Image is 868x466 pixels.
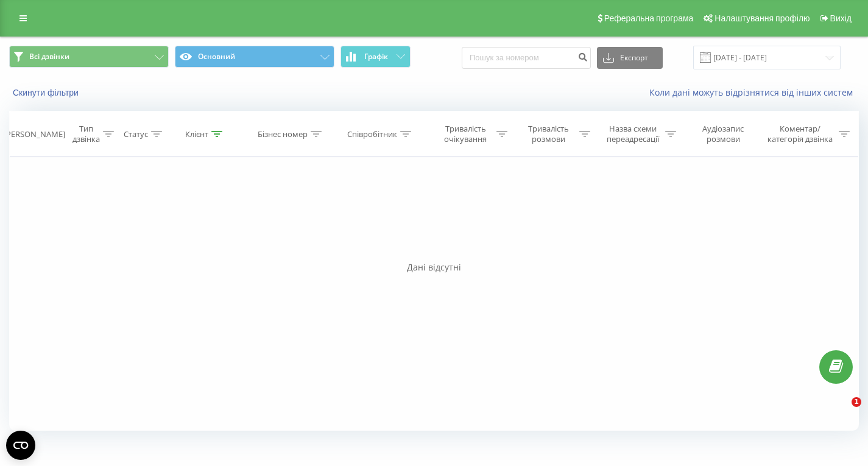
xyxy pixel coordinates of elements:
div: Статус [124,129,148,139]
iframe: Intercom live chat [827,397,856,426]
div: Бізнес номер [258,129,308,139]
div: Коментар/категорія дзвінка [764,124,836,144]
span: Вихід [830,13,852,23]
div: [PERSON_NAME] [4,129,65,139]
a: Коли дані можуть відрізнятися вiд інших систем [649,86,859,98]
div: Аудіозапис розмови [690,124,756,144]
span: Реферальна програма [604,13,694,23]
span: Налаштування профілю [715,13,810,23]
div: Співробітник [347,129,397,139]
span: Всі дзвінки [29,52,69,62]
span: 1 [852,397,861,407]
button: Всі дзвінки [9,46,169,68]
div: Дані відсутні [9,261,859,274]
button: Основний [175,46,334,68]
button: Графік [340,46,411,68]
button: Експорт [597,47,663,69]
button: Open CMP widget [6,431,35,460]
div: Тип дзвінка [72,124,100,144]
div: Клієнт [185,129,208,139]
div: Тривалість розмови [521,124,576,144]
div: Назва схеми переадресації [604,124,663,144]
input: Пошук за номером [462,47,591,69]
span: Графік [364,52,388,61]
div: Тривалість очікування [438,124,493,144]
button: Скинути фільтри [9,87,85,98]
